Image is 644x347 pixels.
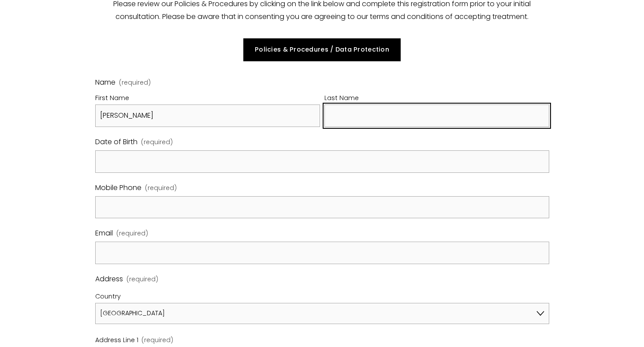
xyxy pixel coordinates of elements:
[141,337,173,343] span: (required)
[95,93,320,105] div: First Name
[95,273,123,286] span: Address
[95,335,549,347] div: Address Line 1
[141,137,173,148] span: (required)
[119,79,151,86] span: (required)
[95,289,549,303] div: Country
[145,183,177,194] span: (required)
[95,227,113,240] span: Email
[243,38,401,61] a: Policies & Procedures / Data Protection
[95,182,141,194] span: Mobile Phone
[95,136,138,149] span: Date of Birth
[324,93,549,105] div: Last Name
[95,76,115,89] span: Name
[95,303,549,324] select: Country
[127,276,158,282] span: (required)
[116,228,148,239] span: (required)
